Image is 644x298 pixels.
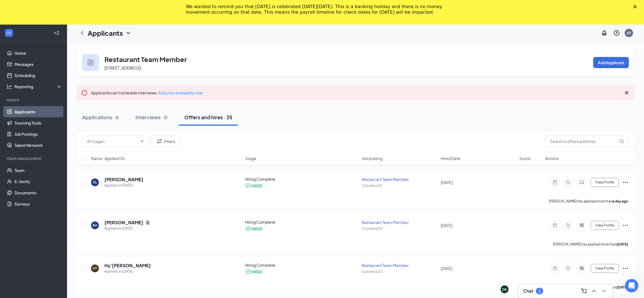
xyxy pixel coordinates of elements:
button: Minimize [600,287,609,295]
span: Score [519,156,531,161]
div: Applied on [DATE] [104,269,151,274]
span: [DATE] [441,266,452,271]
span: View Profile [595,223,614,227]
svg: Filter [156,138,163,145]
input: All Stages [87,138,138,144]
svg: QuestionInfo [613,30,620,36]
a: Add your availability now [158,90,203,95]
div: Columbia SC [362,226,437,231]
div: Team Management [7,156,61,161]
span: [DATE] [441,180,452,185]
a: Team [15,165,62,176]
svg: Tag [565,180,572,185]
button: View Profile [591,264,619,273]
div: Columbia SC [362,269,437,274]
svg: Notifications [601,30,608,36]
h5: [PERSON_NAME] [104,177,143,183]
span: Applicants can't schedule interviews. [91,90,203,95]
svg: CheckmarkCircle [245,226,251,232]
div: HIRED [251,183,263,189]
span: [STREET_ADDRESS] [104,65,141,70]
button: View Profile [591,221,619,230]
a: Messages [15,59,62,70]
span: Hired Date [441,156,460,161]
div: Restaurant Team Member [362,220,437,225]
button: Add Applicant [593,57,629,68]
svg: MagnifyingGlass [619,139,624,144]
h3: Chat [523,288,533,294]
svg: WorkstreamLogo [6,30,12,36]
span: Name · Applied On [91,156,125,161]
h3: Restaurant Team Member [104,54,187,64]
span: Actions [545,156,559,161]
a: Talent Network [15,140,62,151]
div: SP [627,31,631,35]
svg: Collapse [54,30,59,36]
a: Applicants [15,106,62,117]
svg: CheckmarkCircle [245,183,251,189]
svg: Tag [565,223,572,228]
div: We wanted to remind you that [DATE] is celebrated [DATE][DATE]. This is a banking holiday and the... [186,4,449,15]
p: [PERSON_NAME] has applied more than . [549,199,629,204]
div: Reporting [15,84,63,89]
svg: Ellipses [622,179,629,186]
a: Home [15,47,62,59]
h5: Hy’[PERSON_NAME] [104,263,151,269]
svg: Tag [565,266,572,271]
iframe: Intercom live chat [625,279,638,292]
span: View Profile [595,266,614,270]
div: Columbia SC [362,183,437,188]
span: Job posting [362,156,383,161]
svg: ActiveChat [578,266,585,271]
svg: Error [81,89,88,96]
div: AH [93,223,97,228]
svg: ChevronDown [125,30,132,36]
svg: ChevronUp [591,288,597,294]
svg: Ellipses [622,265,629,272]
div: 1 [538,289,541,294]
button: View Profile [591,178,619,187]
button: ComposeMessage [579,287,588,295]
svg: ActiveChat [578,223,585,228]
svg: Ellipses [622,222,629,229]
div: HIRED [251,269,263,275]
div: Applied on [DATE] [104,183,143,188]
div: Hiring Complete [245,219,358,225]
div: HIRED [251,226,263,232]
div: Hiring Complete [245,262,358,268]
div: Restaurant Team Member [362,263,437,268]
button: ChevronUp [590,287,598,295]
svg: Cross [623,89,630,96]
div: Interviews · 0 [135,114,168,121]
input: Search in offers and hires [545,136,629,147]
h1: Applicants [88,28,123,38]
a: ChevronLeft [79,30,85,36]
svg: ChevronDown [140,139,144,144]
div: Hiring [7,98,61,102]
svg: Analysis [7,84,12,89]
button: Filter Filters [151,136,180,147]
svg: Document [146,220,150,225]
h5: [PERSON_NAME] [104,220,143,226]
div: Applications · 6 [82,114,119,121]
svg: Note [552,180,558,185]
img: user icon [88,60,93,65]
b: [DATE] [617,285,628,289]
div: HT [93,266,97,271]
a: Scheduling [15,70,62,81]
div: Offers and hires · 35 [184,114,232,121]
svg: Note [552,223,558,228]
div: Hiring Complete [245,176,358,182]
div: DK [502,287,507,292]
a: E-Verify [15,176,62,187]
span: View Profile [595,180,614,184]
div: Close [633,5,639,8]
span: [DATE] [441,223,452,228]
a: Sourcing Tools [15,117,62,128]
svg: ChatInactive [578,180,585,185]
p: [PERSON_NAME] has applied more than . [553,242,629,247]
div: Restaurant Team Member [362,177,437,182]
span: Stage [245,156,256,161]
svg: CheckmarkCircle [245,269,251,275]
svg: ComposeMessage [581,288,587,294]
